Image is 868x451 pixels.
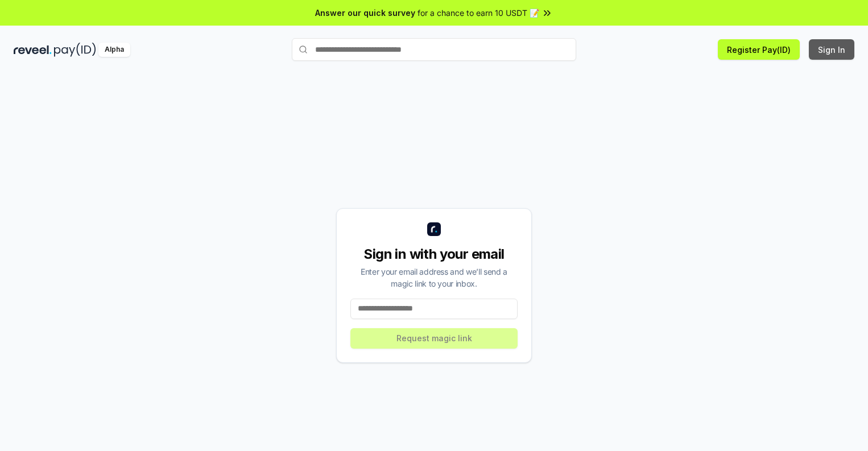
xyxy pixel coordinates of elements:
[14,43,52,57] img: reveel_dark
[718,39,800,60] button: Register Pay(ID)
[427,222,441,236] img: logo_small
[350,266,518,289] div: Enter your email address and we’ll send a magic link to your inbox.
[418,7,539,19] span: for a chance to earn 10 USDT 📝
[54,43,96,57] img: pay_id
[315,7,415,19] span: Answer our quick survey
[809,39,854,60] button: Sign In
[98,43,130,57] div: Alpha
[350,245,518,263] div: Sign in with your email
